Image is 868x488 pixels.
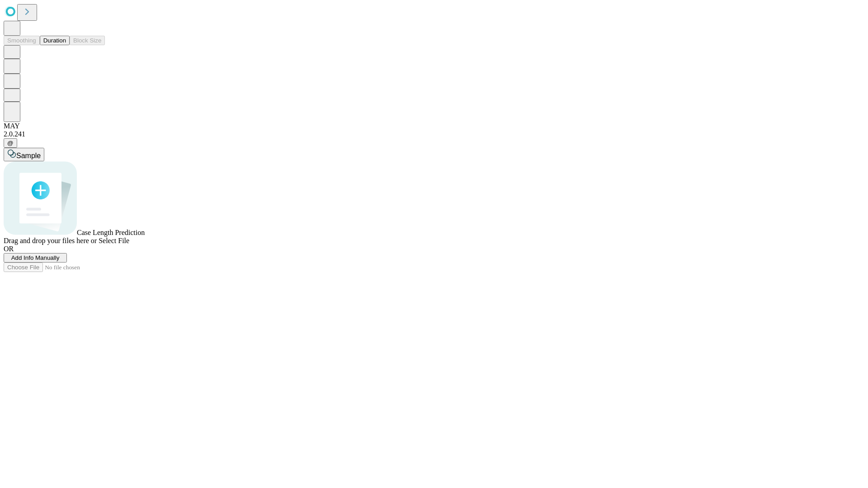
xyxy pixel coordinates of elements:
[99,237,129,244] span: Select File
[4,237,97,244] span: Drag and drop your files here or
[11,254,60,261] span: Add Info Manually
[7,140,14,146] span: @
[4,253,67,263] button: Add Info Manually
[4,138,17,148] button: @
[16,152,41,160] span: Sample
[4,122,864,130] div: MAY
[4,36,40,45] button: Smoothing
[4,245,14,253] span: OR
[77,229,145,236] span: Case Length Prediction
[70,36,105,45] button: Block Size
[4,130,864,138] div: 2.0.241
[4,148,44,161] button: Sample
[40,36,70,45] button: Duration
